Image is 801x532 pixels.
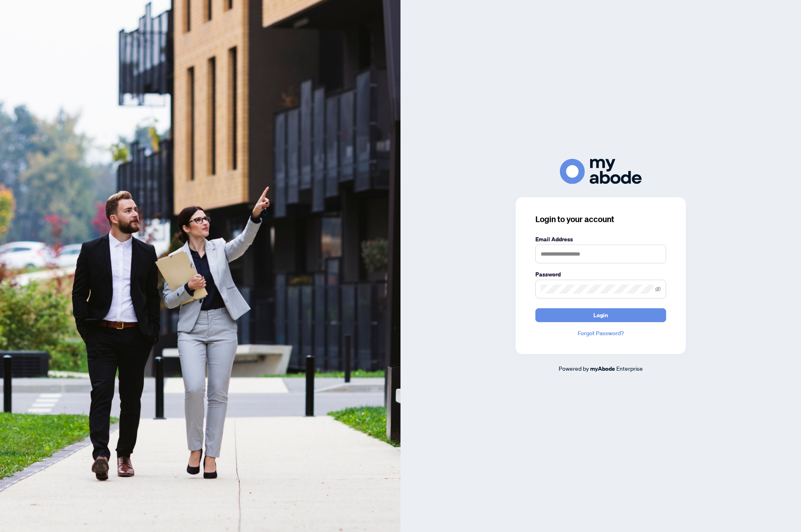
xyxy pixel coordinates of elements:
[616,365,643,372] span: Enterprise
[535,308,666,322] button: Login
[590,364,615,373] a: myAbode
[535,214,666,225] h3: Login to your account
[535,270,666,279] label: Password
[655,286,661,292] span: eye-invisible
[560,159,642,184] img: ma-logo
[593,309,608,322] span: Login
[535,329,666,338] a: Forgot Password?
[559,365,589,372] span: Powered by
[535,235,666,244] label: Email Address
